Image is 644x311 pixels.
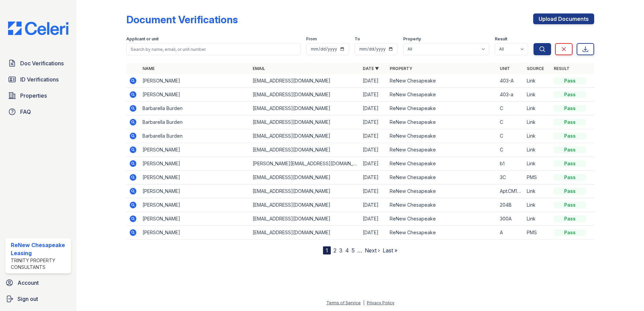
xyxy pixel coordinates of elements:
td: PMS [524,171,551,184]
div: Pass [554,77,586,84]
label: To [355,36,360,42]
td: [DATE] [360,88,387,102]
td: [PERSON_NAME] [140,157,250,171]
td: Link [524,129,551,143]
td: [PERSON_NAME] [140,171,250,184]
label: Property [403,36,421,42]
input: Search by name, email, or unit number [126,43,301,55]
td: C [497,129,524,143]
td: ReNew Chesapeake [387,226,497,240]
td: ReNew Chesapeake [387,157,497,171]
td: [DATE] [360,171,387,184]
div: Pass [554,215,586,222]
label: From [306,36,317,42]
span: Sign out [18,295,38,303]
td: Barbarella Burden [140,115,250,129]
td: Barbarella Burden [140,102,250,115]
td: [DATE] [360,226,387,240]
td: [EMAIL_ADDRESS][DOMAIN_NAME] [250,129,360,143]
label: Applicant or unit [126,36,159,42]
span: Doc Verifications [20,59,64,67]
div: Pass [554,160,586,167]
td: Link [524,157,551,171]
td: [DATE] [360,184,387,198]
td: [EMAIL_ADDRESS][DOMAIN_NAME] [250,102,360,115]
a: Terms of Service [326,300,361,305]
div: Pass [554,174,586,181]
td: C [497,102,524,115]
a: Upload Documents [533,13,594,24]
td: 403-A [497,74,524,88]
td: [EMAIL_ADDRESS][DOMAIN_NAME] [250,198,360,212]
div: Trinity Property Consultants [11,257,68,271]
span: Account [18,279,39,287]
span: ID Verifications [20,75,59,83]
td: Link [524,143,551,157]
td: [PERSON_NAME] [140,88,250,102]
a: Name [142,66,155,71]
td: Link [524,198,551,212]
a: Date ▼ [363,66,379,71]
td: [DATE] [360,143,387,157]
div: Pass [554,229,586,236]
td: [DATE] [360,198,387,212]
td: [PERSON_NAME] [140,198,250,212]
a: Privacy Policy [367,300,394,305]
div: Pass [554,105,586,112]
td: Link [524,184,551,198]
td: C [497,143,524,157]
td: ReNew Chesapeake [387,129,497,143]
a: 2 [333,247,336,254]
a: Property [390,66,412,71]
a: Sign out [3,292,74,306]
td: Link [524,115,551,129]
td: [EMAIL_ADDRESS][DOMAIN_NAME] [250,74,360,88]
td: [PERSON_NAME][EMAIL_ADDRESS][DOMAIN_NAME] [250,157,360,171]
td: Apt.CM114523 [497,184,524,198]
div: Pass [554,119,586,126]
div: ReNew Chesapeake Leasing [11,241,68,257]
td: 300A [497,212,524,226]
div: Pass [554,133,586,139]
td: ReNew Chesapeake [387,212,497,226]
td: [PERSON_NAME] [140,226,250,240]
td: ReNew Chesapeake [387,198,497,212]
td: [EMAIL_ADDRESS][DOMAIN_NAME] [250,115,360,129]
td: ReNew Chesapeake [387,143,497,157]
a: Source [527,66,544,71]
a: FAQ [5,105,71,118]
td: [DATE] [360,157,387,171]
td: ReNew Chesapeake [387,184,497,198]
td: C [497,115,524,129]
td: ReNew Chesapeake [387,115,497,129]
td: A [497,226,524,240]
a: Last » [383,247,397,254]
td: 403-a [497,88,524,102]
div: Pass [554,146,586,153]
div: Pass [554,91,586,98]
div: 1 [323,246,331,254]
td: [DATE] [360,102,387,115]
span: Properties [20,92,47,100]
td: Link [524,74,551,88]
td: [DATE] [360,115,387,129]
td: 204B [497,198,524,212]
td: Link [524,212,551,226]
a: 4 [345,247,349,254]
td: ReNew Chesapeake [387,171,497,184]
div: Document Verifications [126,13,238,26]
td: Barbarella Burden [140,129,250,143]
td: [PERSON_NAME] [140,143,250,157]
td: [EMAIL_ADDRESS][DOMAIN_NAME] [250,184,360,198]
a: Doc Verifications [5,57,71,70]
td: [EMAIL_ADDRESS][DOMAIN_NAME] [250,88,360,102]
div: Pass [554,188,586,195]
td: [EMAIL_ADDRESS][DOMAIN_NAME] [250,171,360,184]
td: b1 [497,157,524,171]
a: Next › [365,247,380,254]
td: [PERSON_NAME] [140,212,250,226]
img: CE_Logo_Blue-a8612792a0a2168367f1c8372b55b34899dd931a85d93a1a3d3e32e68fde9ad4.png [3,22,74,35]
td: [DATE] [360,129,387,143]
a: Email [253,66,265,71]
